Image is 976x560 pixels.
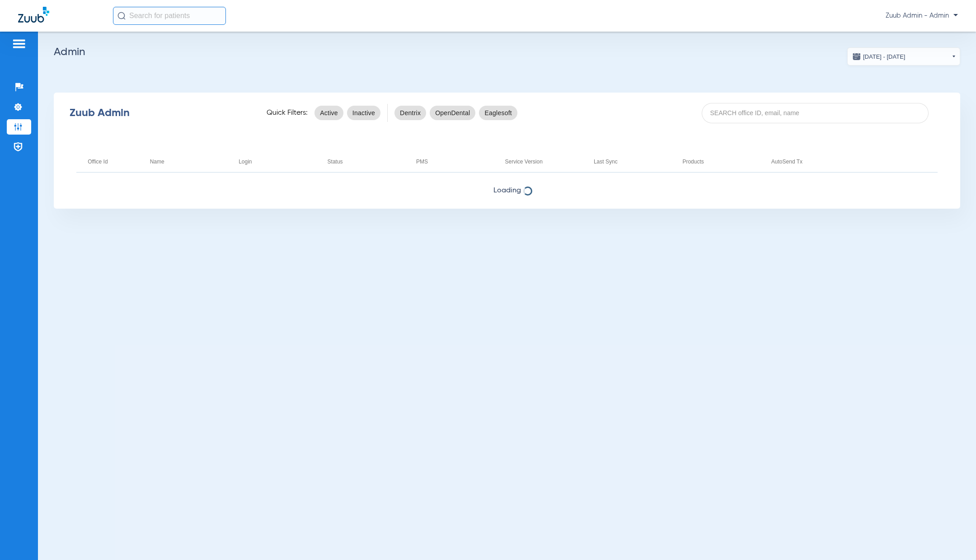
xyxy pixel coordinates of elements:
[682,157,760,167] div: Products
[239,157,316,167] div: Login
[267,108,308,117] span: Quick Filters:
[88,157,139,167] div: Office Id
[150,157,227,167] div: Name
[352,108,375,117] span: Inactive
[117,12,126,20] img: Search Icon
[400,108,421,117] span: Dentrix
[771,157,849,167] div: AutoSend Tx
[328,157,343,167] div: Status
[18,7,49,23] img: Zuub Logo
[505,157,542,167] div: Service Version
[239,157,252,167] div: Login
[702,103,929,123] input: SEARCH office ID, email, name
[852,52,861,61] img: date.svg
[484,108,512,117] span: Eaglesoft
[113,7,226,25] input: Search for patients
[314,104,380,122] mat-chip-listbox: status-filters
[682,157,704,167] div: Products
[88,157,108,167] div: Office Id
[328,157,405,167] div: Status
[505,157,582,167] div: Service Version
[435,108,470,117] span: OpenDental
[70,108,251,117] div: Zuub Admin
[771,157,802,167] div: AutoSend Tx
[394,104,517,122] mat-chip-listbox: pms-filters
[416,157,493,167] div: PMS
[12,38,26,49] img: hamburger-icon
[54,47,960,56] h2: Admin
[150,157,164,167] div: Name
[320,108,338,117] span: Active
[594,157,671,167] div: Last Sync
[594,157,618,167] div: Last Sync
[886,11,958,20] span: Zuub Admin - Admin
[847,47,960,65] button: [DATE] - [DATE]
[416,157,428,167] div: PMS
[54,186,960,195] span: Loading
